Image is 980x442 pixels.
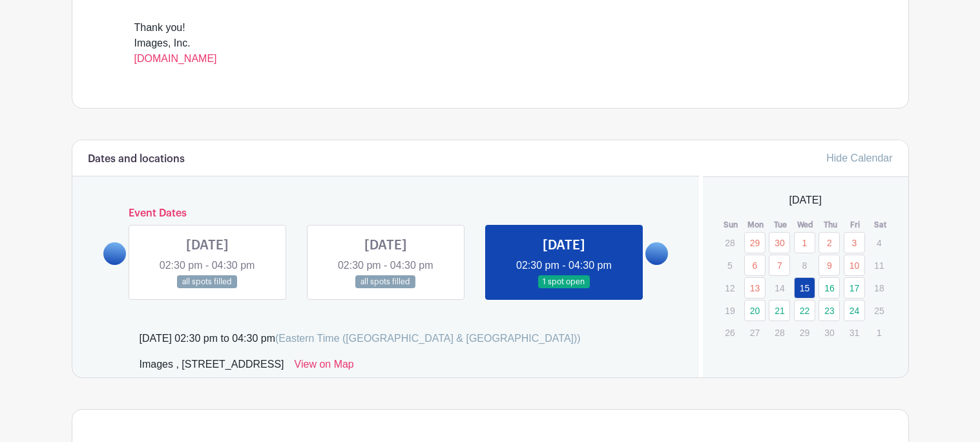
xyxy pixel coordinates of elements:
p: 4 [868,233,890,253]
a: 17 [844,277,865,299]
p: 28 [719,233,740,253]
p: 29 [794,322,815,342]
a: Hide Calendar [826,153,892,163]
p: 1 [868,322,890,342]
h6: Event Dates [126,207,646,220]
a: 3 [844,232,865,253]
p: 8 [794,255,815,275]
a: 9 [818,255,840,276]
a: 16 [818,277,840,299]
div: Images, Inc. [134,36,846,67]
a: 7 [769,255,790,276]
p: 12 [719,278,740,298]
span: [DATE] [789,193,822,208]
a: 30 [769,232,790,253]
p: 19 [719,300,740,321]
a: 1 [794,232,815,253]
div: Thank you! [134,20,846,36]
th: Sat [868,218,893,231]
div: Images , [STREET_ADDRESS] [140,357,284,377]
p: 28 [769,322,790,342]
a: 10 [844,255,865,276]
span: (Eastern Time ([GEOGRAPHIC_DATA] & [GEOGRAPHIC_DATA])) [275,333,581,344]
th: Mon [744,218,769,231]
div: [DATE] 02:30 pm to 04:30 pm [140,331,581,346]
th: Thu [818,218,843,231]
a: 22 [794,300,815,321]
p: 30 [818,322,840,342]
th: Tue [768,218,793,231]
p: 31 [844,322,865,342]
a: 24 [844,300,865,321]
a: 23 [818,300,840,321]
p: 26 [719,322,740,342]
a: View on Map [295,357,354,377]
a: 6 [744,255,766,276]
p: 5 [719,255,740,275]
h6: Dates and locations [88,153,185,165]
p: 18 [868,278,890,298]
a: 29 [744,232,766,253]
a: 13 [744,277,766,299]
a: 20 [744,300,766,321]
p: 14 [769,278,790,298]
a: 2 [818,232,840,253]
a: 21 [769,300,790,321]
th: Fri [843,218,868,231]
th: Wed [793,218,818,231]
p: 25 [868,300,890,321]
p: 11 [868,255,890,275]
th: Sun [718,218,744,231]
p: 27 [744,322,766,342]
a: [DOMAIN_NAME] [134,53,217,64]
a: 15 [794,277,815,299]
